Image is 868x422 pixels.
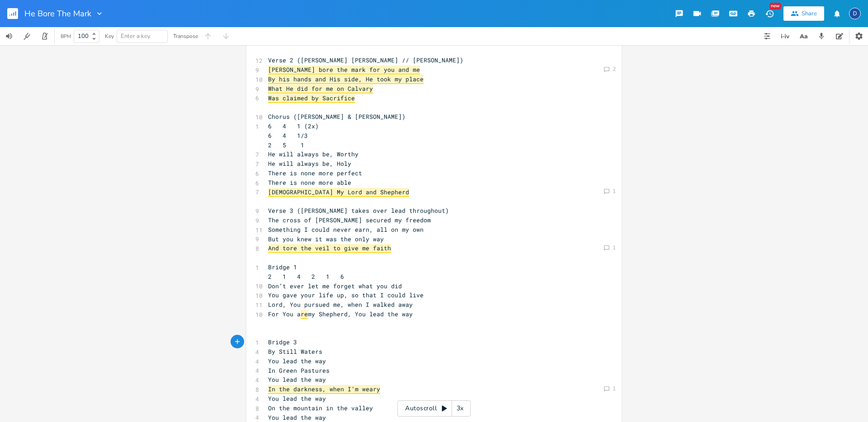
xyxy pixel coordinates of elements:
span: 2 5 1 [268,141,304,149]
div: 2 [613,66,616,72]
span: Chorus ([PERSON_NAME] & [PERSON_NAME]) [268,113,406,121]
span: For You a my Shepherd, You lead the way [268,310,413,318]
span: Verse 2 ([PERSON_NAME] [PERSON_NAME] // [PERSON_NAME]) [268,56,463,64]
span: [DEMOGRAPHIC_DATA] My Lord and Shepherd [268,188,409,197]
span: Bridge 3 [268,338,297,346]
div: Key [105,33,114,39]
div: New [769,3,781,9]
span: There is none more able [268,178,351,187]
div: David Jones [849,8,861,19]
span: There is none more perfect [268,169,362,177]
span: He Bore The Mark [24,9,91,18]
span: You lead the way [268,413,326,422]
span: By his hands and His side, He took my place [268,75,424,84]
div: Autoscroll [397,400,471,417]
span: Verse 3 ([PERSON_NAME] takes over lead throughout) [268,206,449,215]
span: He will always be, Holy [268,159,351,168]
span: Bridge 1 [268,263,297,271]
span: He will always be, Worthy [268,150,359,158]
span: 2 1 4 2 1 6 [268,272,344,281]
span: But you knew it was the only way [268,235,384,243]
button: New [760,5,778,22]
div: 1 [613,245,616,250]
span: What He did for me on Calvary [268,84,373,94]
button: Share [783,6,824,21]
span: In Green Pastures [268,366,330,375]
div: 1 [613,188,616,194]
div: Transpose [173,33,198,39]
span: By Still Waters [268,347,322,356]
div: BPM [61,34,71,39]
span: Lord, You pursued me, when I walked away [268,300,413,309]
span: In the darkness, when I’m weary [268,385,380,394]
span: Was claimed by Sacrifice [268,94,355,103]
span: 6 4 1 (2x) [268,122,319,130]
span: Something I could never earn, all on my own [268,225,424,234]
span: re [301,310,308,319]
button: D [849,3,861,24]
span: Don’t ever let me forget what you did [268,282,402,290]
span: You lead the way [268,375,326,384]
span: You gave your life up, so that I could live [268,291,424,299]
span: 6 4 1/3 [268,131,308,140]
span: And tore the veil to give me faith [268,244,391,253]
div: 3x [452,400,468,417]
span: The cross of [PERSON_NAME] secured my freedom [268,216,431,224]
span: Enter a key [121,32,151,40]
span: On the mountain in the valley [268,404,373,412]
div: 1 [613,386,616,391]
div: Share [802,9,817,18]
span: You lead the way [268,357,326,365]
span: [PERSON_NAME] bore the mark for you and me [268,66,420,75]
span: You lead the way [268,394,326,403]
